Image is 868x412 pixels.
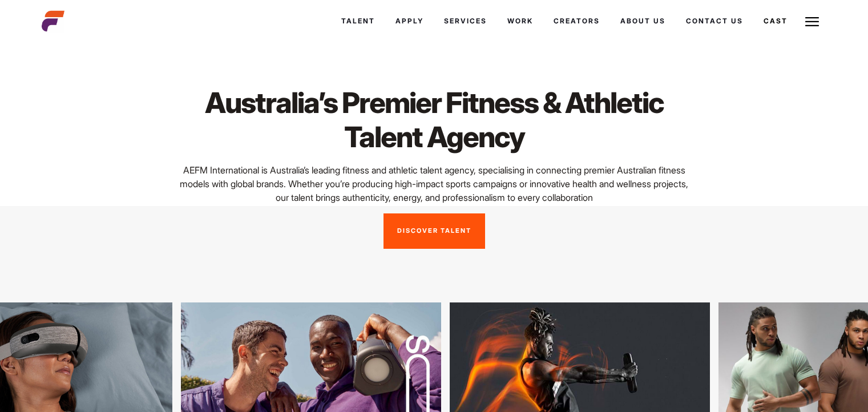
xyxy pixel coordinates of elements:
a: Cast [753,6,798,37]
a: Work [497,6,543,37]
a: Contact Us [676,6,753,37]
a: About Us [610,6,676,37]
a: Talent [331,6,385,37]
img: cropped-aefm-brand-fav-22-square.png [42,10,64,33]
a: Discover Talent [383,213,485,249]
img: Burger icon [805,15,819,29]
h1: Australia’s Premier Fitness & Athletic Talent Agency [175,86,693,154]
a: Creators [543,6,610,37]
p: AEFM International is Australia’s leading fitness and athletic talent agency, specialising in con... [175,163,693,204]
a: Apply [385,6,434,37]
a: Services [434,6,497,37]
